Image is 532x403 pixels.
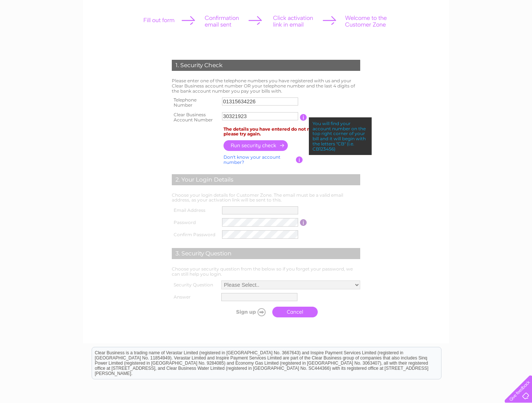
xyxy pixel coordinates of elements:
a: Telecoms [468,31,490,37]
a: Cancel [272,307,318,317]
th: Email Address [170,204,220,216]
div: 1. Security Check [172,60,360,71]
th: Password [170,216,220,228]
a: Don't know your account number? [224,154,280,165]
th: Clear Business Account Number [170,110,220,125]
img: logo.png [18,19,56,42]
th: Security Question [170,279,219,291]
th: Telephone Number [170,95,220,110]
input: Information [300,219,307,226]
a: 0333 014 3131 [393,4,444,13]
input: Submit [223,307,269,317]
td: Choose your security question from the below so if you forget your password, we can still help yo... [170,265,362,279]
a: Water [429,31,443,37]
a: Blog [494,31,505,37]
a: Energy [447,31,463,37]
div: 2. Your Login Details [172,174,360,185]
a: Contact [509,31,528,37]
input: Information [296,156,303,163]
div: 3. Security Question [172,248,360,259]
th: Answer [170,291,219,303]
div: Clear Business is a trading name of Verastar Limited (registered in [GEOGRAPHIC_DATA] No. 3667643... [92,4,441,36]
input: Information [300,114,307,121]
td: Please enter one of the telephone numbers you have registered with us and your Clear Business acc... [170,76,362,95]
td: Choose your login details for Customer Zone. The email must be a valid email address, as your act... [170,191,362,205]
th: Confirm Password [170,228,220,241]
td: The details you have entered do not match our records, please try again. [222,125,362,139]
div: You will find your account number on the top right corner of your bill and it will begin with the... [309,117,372,155]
